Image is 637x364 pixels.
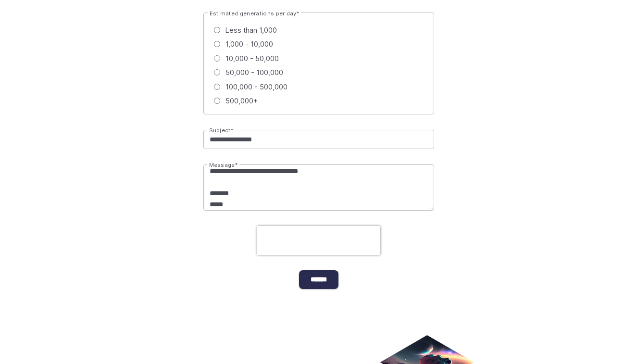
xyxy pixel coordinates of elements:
[214,55,220,62] input: 10,000 - 50,000
[225,53,279,64] span: 10,000 - 50,000
[257,226,380,255] iframe: reCAPTCHA
[214,98,220,104] input: 500,000+
[225,38,273,50] span: 1,000 - 10,000
[225,25,277,36] span: Less than 1,000
[225,81,287,92] span: 100,000 - 500,000
[214,84,220,90] input: 100,000 - 500,000
[210,10,297,17] span: Estimated generations per day
[225,67,283,78] span: 50,000 - 100,000
[209,162,235,168] span: Message
[214,27,220,33] input: Less than 1,000
[214,69,220,75] input: 50,000 - 100,000
[214,41,220,47] input: 1,000 - 10,000
[225,95,258,106] span: 500,000+
[209,127,231,134] span: Subject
